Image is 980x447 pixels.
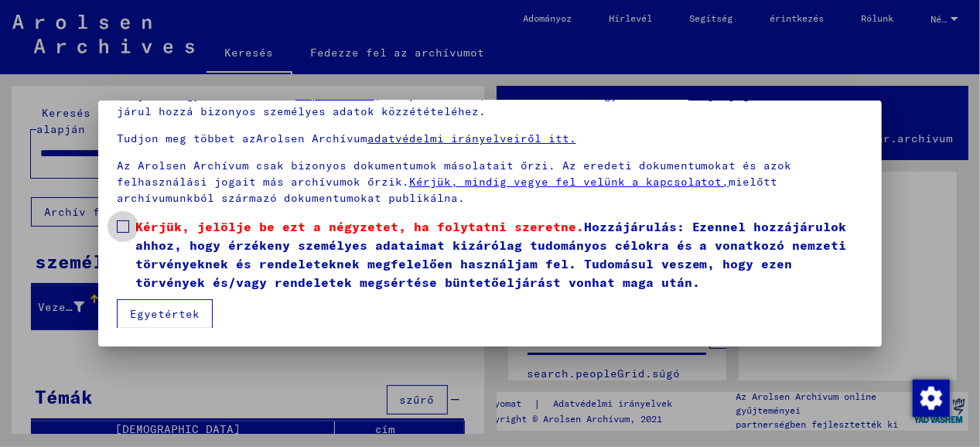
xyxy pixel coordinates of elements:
a: Kérjük, mindig vegye fel velünk a kapcsolatot, [409,175,729,189]
font: Arolsen Archívum [256,131,367,145]
font: Tudjon meg többet az [117,131,256,145]
img: Hozzájárulás módosítása [913,380,950,417]
font: Az Arolsen Archívum csak bizonyos dokumentumok másolatait őrzi. Az eredeti dokumentumokat és azok... [117,159,792,189]
a: adatvédelmi irányelveiről itt. [367,131,576,145]
button: Egyetértek [117,299,213,329]
font: Kérjük, jelölje be ezt a négyzetet, ha folytatni szeretne. [135,219,584,234]
font: Egyetértek [130,307,200,321]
